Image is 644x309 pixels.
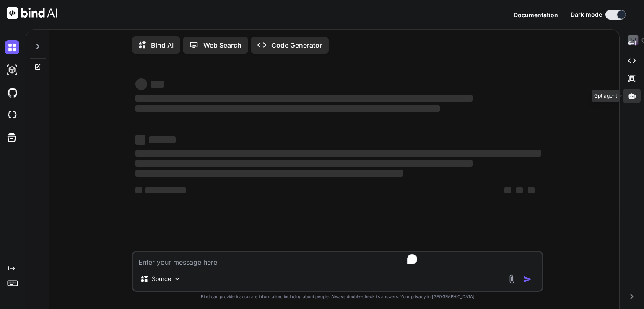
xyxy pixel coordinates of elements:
[507,274,517,284] img: attachment
[5,40,19,54] img: darkChat
[271,40,322,50] p: Code Generator
[516,187,523,193] span: ‌
[145,187,186,193] span: ‌
[514,10,558,19] button: Documentation
[133,252,542,267] textarea: To enrich screen reader interactions, please activate Accessibility in Grammarly extension settings
[174,276,181,283] img: Pick Models
[514,11,558,18] span: Documentation
[5,108,19,122] img: cloudideIcon
[152,275,171,283] p: Source
[504,187,511,193] span: ‌
[203,40,241,50] p: Web Search
[132,294,543,300] p: Bind can provide inaccurate information, including about people. Always double-check its answers....
[523,275,532,283] img: icon
[135,170,403,177] span: ‌
[571,10,602,19] span: Dark mode
[135,135,145,145] span: ‌
[135,95,472,102] span: ‌
[135,150,541,157] span: ‌
[135,78,147,90] span: ‌
[7,7,57,19] img: Bind AI
[135,160,472,167] span: ‌
[151,40,174,50] p: Bind AI
[151,81,164,88] span: ‌
[5,85,19,100] img: githubDark
[149,136,176,143] span: ‌
[135,187,142,193] span: ‌
[5,63,19,77] img: darkAi-studio
[528,187,535,193] span: ‌
[135,105,440,112] span: ‌
[592,90,620,102] div: Gpt agent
